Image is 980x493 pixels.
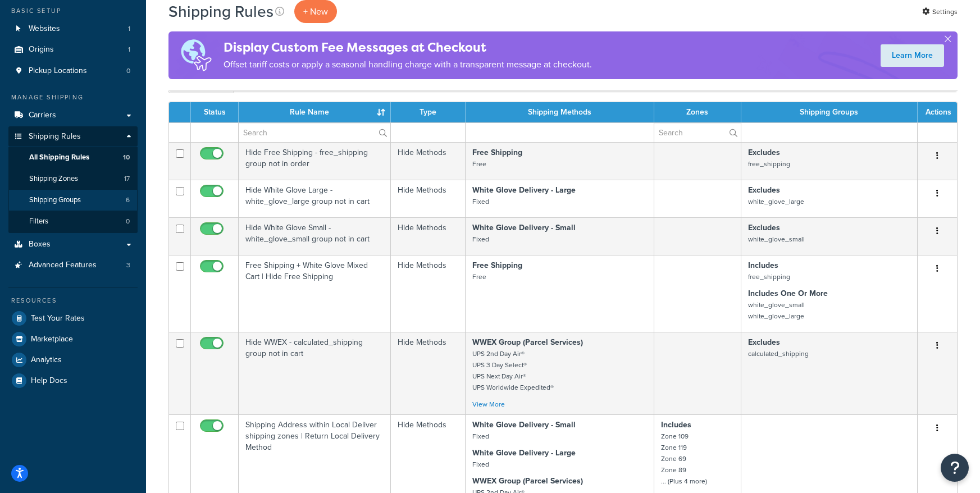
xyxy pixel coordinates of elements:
a: Shipping Rules [8,126,138,147]
td: Hide Methods [391,217,466,255]
th: Actions [918,102,957,122]
a: Marketplace [8,329,138,349]
strong: White Glove Delivery - Small [472,222,576,234]
a: Advanced Features 3 [8,255,138,276]
small: Zone 109 Zone 119 Zone 69 Zone 89 ... (Plus 4 more) [661,431,707,486]
h4: Display Custom Fee Messages at Checkout [224,38,592,57]
td: Hide Methods [391,180,466,217]
small: white_glove_small white_glove_large [748,300,805,321]
a: Settings [922,4,958,20]
small: free_shipping [748,159,790,169]
a: All Shipping Rules 10 [8,147,138,168]
li: Advanced Features [8,255,138,276]
li: Shipping Rules [8,126,138,233]
span: Websites [29,24,60,34]
li: Shipping Zones [8,168,138,189]
span: 17 [124,174,130,184]
span: Shipping Zones [29,174,78,184]
span: Filters [29,217,48,226]
li: Carriers [8,105,138,126]
small: white_glove_small [748,234,805,244]
strong: WWEX Group (Parcel Services) [472,336,583,348]
span: Boxes [29,240,51,249]
span: Origins [29,45,54,54]
small: UPS 2nd Day Air® UPS 3 Day Select® UPS Next Day Air® UPS Worldwide Expedited® [472,349,554,392]
strong: Excludes [748,222,780,234]
div: Resources [8,296,138,305]
strong: White Glove Delivery - Large [472,184,576,196]
th: Shipping Methods [466,102,654,122]
span: Test Your Rates [31,314,85,323]
span: Pickup Locations [29,66,87,76]
a: Help Docs [8,371,138,391]
span: Analytics [31,355,62,365]
a: Filters 0 [8,211,138,232]
span: 1 [128,24,130,34]
li: Shipping Groups [8,190,138,211]
td: Hide Methods [391,332,466,414]
span: 10 [123,153,130,162]
span: 6 [126,195,130,205]
button: Open Resource Center [941,454,969,482]
h1: Shipping Rules [168,1,274,22]
strong: Excludes [748,336,780,348]
strong: Excludes [748,184,780,196]
div: Manage Shipping [8,93,138,102]
td: Hide Methods [391,142,466,180]
a: Pickup Locations 0 [8,61,138,81]
strong: White Glove Delivery - Large [472,447,576,459]
a: Shipping Groups 6 [8,190,138,211]
div: Basic Setup [8,6,138,16]
td: Hide White Glove Large - white_glove_large group not in cart [239,180,391,217]
img: duties-banner-06bc72dcb5fe05cb3f9472aba00be2ae8eb53ab6f0d8bb03d382ba314ac3c341.png [168,31,224,79]
td: Hide Methods [391,255,466,332]
a: Origins 1 [8,39,138,60]
span: Carriers [29,111,56,120]
a: Learn More [881,44,944,67]
span: 0 [126,217,130,226]
span: 3 [126,261,130,270]
th: Zones [654,102,741,122]
strong: Includes One Or More [748,287,828,299]
a: Boxes [8,234,138,255]
small: free_shipping [748,272,790,282]
strong: Excludes [748,147,780,158]
span: 0 [126,66,130,76]
strong: Includes [661,419,691,431]
input: Search [239,123,390,142]
span: Marketplace [31,335,73,344]
small: Fixed [472,459,489,469]
li: All Shipping Rules [8,147,138,168]
input: Search [654,123,740,142]
th: Status [191,102,239,122]
span: Shipping Rules [29,132,81,141]
span: Help Docs [31,376,67,386]
a: View More [472,399,505,409]
td: Hide Free Shipping - free_shipping group not in order [239,142,391,180]
small: white_glove_large [748,197,804,207]
small: Fixed [472,234,489,244]
a: Shipping Zones 17 [8,168,138,189]
td: Hide White Glove Small - white_glove_small group not in cart [239,217,391,255]
small: Fixed [472,431,489,441]
span: 1 [128,45,130,54]
strong: WWEX Group (Parcel Services) [472,475,583,487]
span: All Shipping Rules [29,153,89,162]
th: Rule Name : activate to sort column ascending [239,102,391,122]
small: Fixed [472,197,489,207]
strong: White Glove Delivery - Small [472,419,576,431]
small: Free [472,272,486,282]
small: calculated_shipping [748,349,809,359]
a: Test Your Rates [8,308,138,328]
strong: Free Shipping [472,259,522,271]
th: Shipping Groups [741,102,918,122]
a: Analytics [8,350,138,370]
li: Pickup Locations [8,61,138,81]
td: Free Shipping + White Glove Mixed Cart | Hide Free Shipping [239,255,391,332]
td: Hide WWEX - calculated_shipping group not in cart [239,332,391,414]
small: Free [472,159,486,169]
